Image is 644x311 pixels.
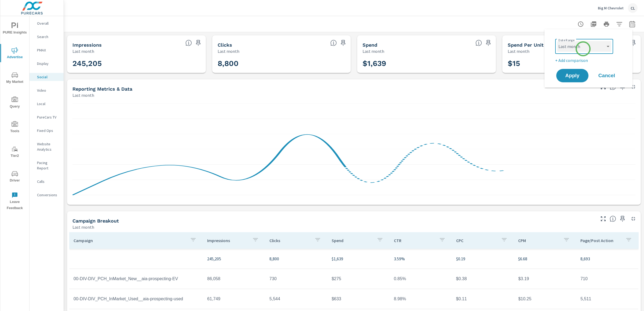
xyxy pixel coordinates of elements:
[72,42,102,48] h5: Impressions
[363,59,491,68] h3: $1,639
[69,292,203,306] td: 00-DIV-DIV_PCH_InMarket_Used__aia-prospecting-used
[37,88,59,93] p: Video
[269,256,323,262] p: 8,800
[390,272,452,286] td: 0.85%
[30,73,64,81] div: Social
[185,40,192,46] span: The number of times an ad was shown on your behalf.
[37,47,59,53] p: PMAX
[37,128,59,133] p: Fixed Ops
[514,272,576,286] td: $3.19
[37,34,59,39] p: Search
[2,23,28,36] span: PURE Insights
[2,72,28,85] span: My Market
[627,19,638,29] button: Select Date Range
[330,40,337,46] span: The number of times an ad was clicked by a consumer.
[203,292,265,306] td: 61,749
[37,192,59,198] p: Conversions
[203,272,265,286] td: 86,058
[2,146,28,159] span: Tier2
[518,256,572,262] p: $6.68
[363,48,384,54] p: Last month
[508,59,636,68] h3: $15
[37,21,59,26] p: Overall
[456,256,510,262] p: $0.19
[628,3,638,13] div: CL
[618,214,627,223] span: Save this to your personalized report
[37,101,59,106] p: Local
[30,159,64,172] div: Pacing Report
[30,127,64,135] div: Fixed Ops
[0,16,29,213] div: nav menu
[37,179,59,184] p: Calls
[508,42,556,48] h5: Spend Per Unit Sold
[2,47,28,60] span: Advertise
[30,33,64,41] div: Search
[37,141,59,152] p: Website Analytics
[580,256,634,262] p: 8,693
[629,214,638,223] button: Minimize Widget
[72,48,94,54] p: Last month
[610,216,616,222] span: This is a summary of Social performance results by campaign. Each column can be sorted.
[614,19,625,29] button: Apply Filters
[30,19,64,27] div: Overall
[74,238,186,243] p: Campaign
[394,256,448,262] p: 3.59%
[339,39,347,47] span: Save this to your personalized report
[598,6,624,10] p: Big M Chevrolet
[2,97,28,110] span: Query
[69,272,203,286] td: 00-DIV-DIV_PCH_InMarket_New__aia-prospecting-EV
[30,46,64,54] div: PMAX
[37,74,59,80] p: Social
[562,73,583,78] span: Apply
[601,19,612,29] button: Print Report
[456,238,497,243] p: CPC
[218,42,232,48] h5: Clicks
[555,57,624,64] p: + Add comparison
[452,272,514,286] td: $0.38
[218,48,239,54] p: Last month
[207,256,261,262] p: 245,205
[327,272,390,286] td: $275
[72,224,94,230] p: Last month
[629,39,638,47] span: Save this to your personalized report
[508,48,529,54] p: Last month
[390,292,452,306] td: 8.98%
[30,113,64,121] div: PureCars TV
[591,69,623,82] button: Cancel
[265,272,327,286] td: 730
[269,238,310,243] p: Clicks
[576,292,638,306] td: 5,511
[37,61,59,66] p: Display
[72,218,119,224] h5: Campaign Breakout
[30,177,64,186] div: Calls
[580,238,621,243] p: Page/Post Action
[518,238,559,243] p: CPM
[72,59,200,68] h3: 245,205
[72,86,132,92] h5: Reporting Metrics & Data
[265,292,327,306] td: 5,544
[599,214,608,223] button: Make Fullscreen
[30,140,64,153] div: Website Analytics
[363,42,377,48] h5: Spend
[30,60,64,68] div: Display
[332,238,372,243] p: Spend
[596,73,617,78] span: Cancel
[218,59,346,68] h3: 8,800
[2,121,28,134] span: Tools
[2,192,28,211] span: Leave Feedback
[588,19,599,29] button: "Export Report to PDF"
[207,238,248,243] p: Impressions
[475,40,482,46] span: The amount of money spent on advertising during the period.
[327,292,390,306] td: $633
[514,292,576,306] td: $10.25
[194,39,203,47] span: Save this to your personalized report
[556,69,588,82] button: Apply
[30,86,64,94] div: Video
[30,100,64,108] div: Local
[484,39,493,47] span: Save this to your personalized report
[72,92,94,98] p: Last month
[629,83,638,91] button: Minimize Widget
[2,171,28,184] span: Driver
[576,272,638,286] td: 710
[37,160,59,171] p: Pacing Report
